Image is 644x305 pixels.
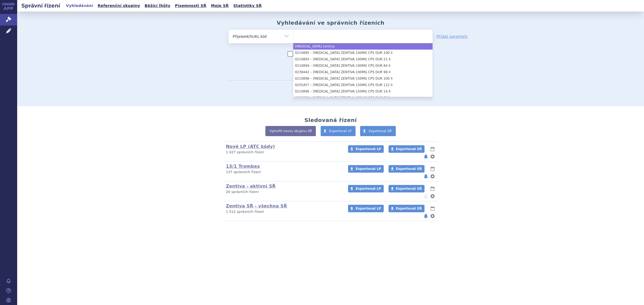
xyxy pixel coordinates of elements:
h2: Vyhledávání ve správních řízeních [277,20,385,26]
a: Zentiva SŘ - všechna SŘ [226,203,287,209]
a: Exportovat LP [321,126,356,136]
a: Exportovat LP [348,205,384,212]
p: 1 512 správních řízení [226,210,341,214]
li: 0238442 – [MEDICAL_DATA] ZENTIVA 100MG CPS DUR 98 II [293,69,433,75]
li: 0210894 – [MEDICAL_DATA] ZENTIVA 100MG CPS DUR 84 II [293,62,433,69]
a: Exportovat SŘ [389,205,425,212]
li: [MEDICAL_DATA] zentiva [293,43,433,50]
p: 137 správních řízení [226,170,341,174]
button: notifikace [423,213,429,219]
span: Exportovat SŘ [369,129,392,133]
a: Vytvořit novou skupinu SŘ [265,126,316,136]
a: Vyhledávání [64,2,95,9]
li: 0210895 – [MEDICAL_DATA] ZENTIVA 100MG CPS DUR 100 II [293,50,433,56]
button: notifikace [423,173,429,180]
button: nastavení [430,193,435,199]
a: Exportovat LP [348,145,384,153]
span: Exportovat LP [356,167,381,171]
button: lhůty [430,146,435,152]
a: 13/1 Trombex [226,164,260,169]
span: Exportovat SŘ [396,147,422,151]
button: nastavení [430,173,435,180]
a: Zentiva - aktivní SŘ [226,184,276,189]
a: Písemnosti SŘ [173,2,208,9]
a: Přidat parametr [437,34,468,39]
button: notifikace [423,193,429,199]
span: Exportovat LP [356,207,381,210]
a: Exportovat LP [348,165,384,173]
button: nastavení [430,213,435,219]
button: notifikace [423,153,429,160]
span: Exportovat LP [356,147,381,151]
a: Exportovat SŘ [389,145,425,153]
li: 0210893 – [MEDICAL_DATA] ZENTIVA 100MG CPS DUR 21 II [293,56,433,62]
p: 1 027 správních řízení [226,150,341,155]
button: lhůty [430,185,435,192]
li: 0210898 – [MEDICAL_DATA] ZENTIVA 150MG CPS DUR 100 II [293,75,433,82]
li: 0269351 – [MEDICAL_DATA] ZENTIVA 150MG CPS DUR 56 II [293,95,433,101]
p: 20 správních řízení [226,190,341,194]
a: Referenční skupiny [96,2,142,9]
li: 0210896 – [MEDICAL_DATA] ZENTIVA 150MG CPS DUR 14 II [293,88,433,95]
span: Exportovat LP [329,129,352,133]
a: Exportovat SŘ [389,185,425,192]
h2: Sledovaná řízení [304,117,357,123]
a: Běžící lhůty [143,2,172,9]
button: lhůty [430,205,435,212]
span: Exportovat SŘ [396,207,422,210]
a: Exportovat LP [348,185,384,192]
label: Zahrnout [DEMOGRAPHIC_DATA] přípravky [288,51,374,57]
a: Statistiky SŘ [232,2,263,9]
h2: Správní řízení [17,2,64,9]
button: lhůty [430,166,435,172]
a: Nové LP (ATC kódy) [226,144,275,149]
span: Exportovat SŘ [396,187,422,191]
a: Exportovat SŘ [389,165,425,173]
span: Exportovat SŘ [396,167,422,171]
a: Moje SŘ [209,2,230,9]
span: Exportovat LP [356,187,381,191]
li: 0255457 – [MEDICAL_DATA] ZENTIVA 150MG CPS DUR 112 II [293,82,433,88]
a: Exportovat SŘ [360,126,396,136]
button: nastavení [430,153,435,160]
